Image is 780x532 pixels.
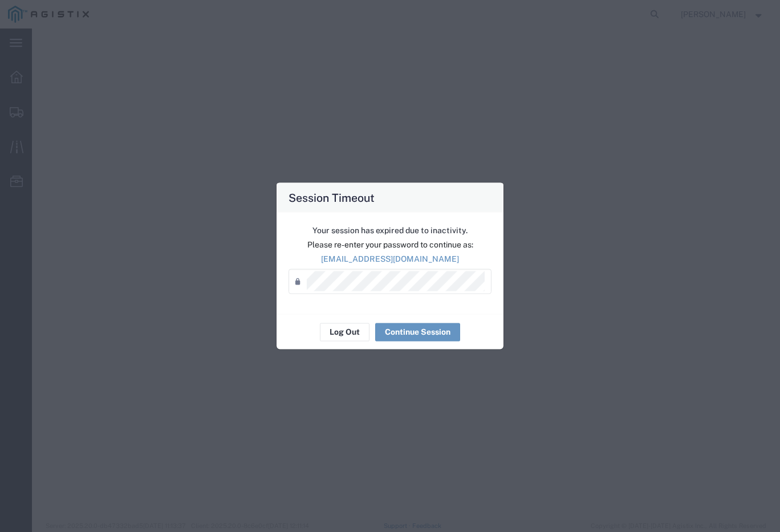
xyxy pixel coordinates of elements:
[289,189,375,205] h4: Session Timeout
[289,224,491,236] p: Your session has expired due to inactivity.
[289,253,491,265] p: [EMAIL_ADDRESS][DOMAIN_NAME]
[320,323,369,341] button: Log Out
[375,323,460,341] button: Continue Session
[289,238,491,250] p: Please re-enter your password to continue as:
